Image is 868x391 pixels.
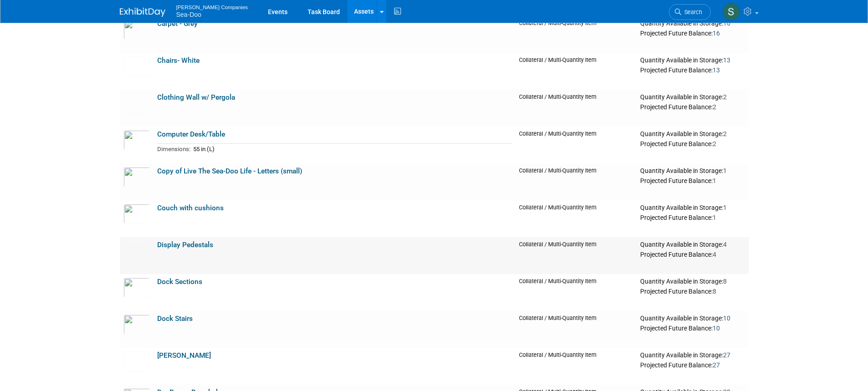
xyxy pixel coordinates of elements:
a: Clothing Wall w/ Pergola [157,93,235,102]
div: Projected Future Balance: [640,175,745,185]
span: [PERSON_NAME] Companies [176,2,248,11]
a: Copy of Live The Sea-Doo Life - Letters (small) [157,167,302,175]
div: Projected Future Balance: [640,28,745,38]
span: 13 [713,66,720,74]
a: Dock Sections [157,278,202,286]
div: Quantity Available in Storage: [640,130,745,138]
div: Quantity Available in Storage: [640,315,745,323]
span: 8 [723,278,727,285]
div: Projected Future Balance: [640,360,745,370]
a: Search [669,4,711,20]
span: 2 [723,93,727,101]
span: 2 [713,103,716,111]
div: Quantity Available in Storage: [640,56,745,65]
a: Couch with cushions [157,204,224,212]
div: Projected Future Balance: [640,286,745,296]
span: 1 [713,177,716,184]
div: Projected Future Balance: [640,249,745,259]
td: Collateral / Multi-Quantity Item [515,200,637,237]
span: 27 [713,361,720,369]
a: Chairs- White [157,56,200,65]
div: Projected Future Balance: [640,212,745,222]
td: Collateral / Multi-Quantity Item [515,127,637,163]
a: Dock Stairs [157,315,193,323]
span: 1 [713,214,716,221]
span: 27 [723,351,730,359]
td: Collateral / Multi-Quantity Item [515,90,637,127]
div: Projected Future Balance: [640,102,745,112]
span: 1 [723,167,727,174]
div: Quantity Available in Storage: [640,278,745,286]
a: Computer Desk/Table [157,130,225,138]
div: Quantity Available in Storage: [640,241,745,249]
span: 2 [713,140,716,147]
span: 13 [723,56,730,64]
span: 4 [723,241,727,248]
span: 2 [723,130,727,137]
a: [PERSON_NAME] [157,351,211,360]
span: 16 [713,30,720,37]
div: Quantity Available in Storage: [640,351,745,360]
td: Collateral / Multi-Quantity Item [515,311,637,348]
td: Collateral / Multi-Quantity Item [515,16,637,53]
div: Projected Future Balance: [640,138,745,148]
span: 10 [713,325,720,332]
div: Quantity Available in Storage: [640,20,745,28]
img: Stephanie Duval [723,3,740,20]
span: Search [681,9,702,15]
td: Collateral / Multi-Quantity Item [515,348,637,385]
span: 55 in (L) [193,146,215,152]
span: Sea-Doo [176,11,201,18]
div: Quantity Available in Storage: [640,167,745,175]
td: Collateral / Multi-Quantity Item [515,274,637,311]
td: Collateral / Multi-Quantity Item [515,163,637,200]
a: Display Pedestals [157,241,213,249]
span: 10 [723,315,730,322]
div: Projected Future Balance: [640,323,745,333]
span: 16 [723,20,730,27]
a: Carpet - Grey [157,20,198,28]
span: 1 [723,204,727,211]
td: Dimensions: [157,144,190,154]
span: 4 [713,251,716,258]
td: Collateral / Multi-Quantity Item [515,53,637,90]
div: Quantity Available in Storage: [640,204,745,212]
div: Projected Future Balance: [640,65,745,75]
span: 8 [713,288,716,295]
img: ExhibitDay [120,8,165,17]
div: Quantity Available in Storage: [640,93,745,102]
td: Collateral / Multi-Quantity Item [515,237,637,274]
